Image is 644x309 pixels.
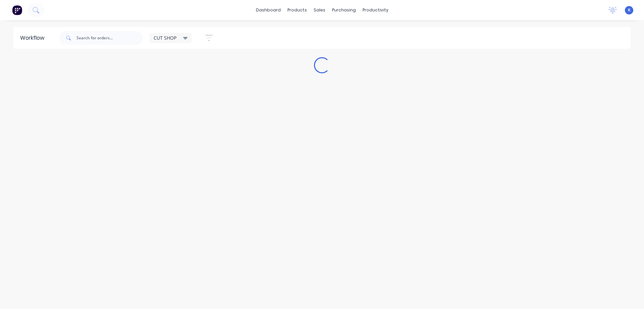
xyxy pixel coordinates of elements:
[76,31,143,45] input: Search for orders...
[12,5,22,15] img: Factory
[359,5,392,15] div: productivity
[253,5,284,15] a: dashboard
[310,5,329,15] div: sales
[284,5,310,15] div: products
[20,34,48,42] div: Workflow
[329,5,359,15] div: purchasing
[628,7,631,13] span: K
[154,34,176,41] span: CUT SHOP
